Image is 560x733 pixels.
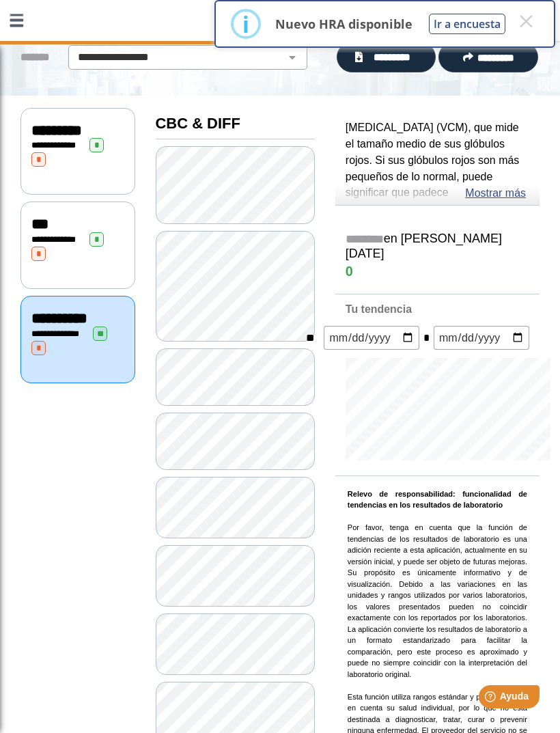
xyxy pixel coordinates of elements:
[346,264,529,280] h4: 0
[346,120,529,316] p: [MEDICAL_DATA] (VCM), que mide el tamaño medio de sus glóbulos rojos. Si sus glóbulos rojos son m...
[514,9,538,33] button: Close this dialog
[275,16,412,32] p: Nuevo HRA disponible
[324,326,419,350] input: mm/dd/yyyy
[348,490,527,510] b: Relevo de responsabilidad: funcionalidad de tendencias en los resultados de laboratorio
[438,680,545,718] iframe: Help widget launcher
[346,303,412,315] b: Tu tendencia
[346,232,529,262] h5: en [PERSON_NAME][DATE]
[156,115,240,132] b: CBC & DIFF
[465,185,526,202] a: Mostrar más
[429,14,505,34] button: Ir a encuesta
[242,12,249,36] div: i
[434,326,529,350] input: mm/dd/yyyy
